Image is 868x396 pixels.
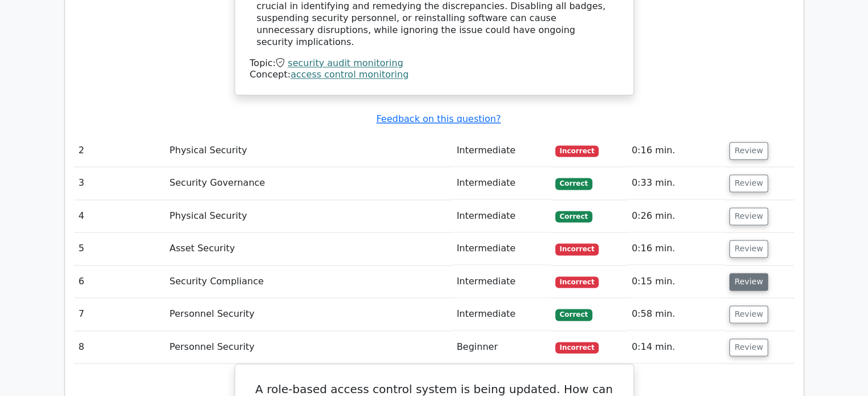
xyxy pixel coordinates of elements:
span: Incorrect [555,145,599,157]
span: Correct [555,211,592,222]
td: 5 [74,232,165,265]
button: Review [729,207,768,225]
td: 3 [74,167,165,199]
button: Review [729,142,768,160]
button: Review [729,240,768,258]
span: Correct [555,178,592,189]
td: 7 [74,298,165,330]
td: 8 [74,331,165,364]
td: Intermediate [452,200,550,232]
td: Intermediate [452,167,550,199]
td: 0:14 min. [627,331,725,364]
button: Review [729,338,768,356]
td: Intermediate [452,266,550,298]
button: Review [729,174,768,192]
a: access control monitoring [290,69,409,80]
td: 0:15 min. [627,266,725,298]
div: Topic: [250,58,619,70]
td: Physical Security [165,134,452,167]
button: Review [729,273,768,291]
td: Asset Security [165,232,452,265]
td: Intermediate [452,298,550,330]
span: Correct [555,309,592,320]
a: Feedback on this question? [376,113,500,124]
td: Security Compliance [165,266,452,298]
span: Incorrect [555,342,599,353]
span: Incorrect [555,276,599,288]
td: 0:16 min. [627,134,725,167]
td: Personnel Security [165,298,452,330]
span: Incorrect [555,243,599,255]
td: 4 [74,200,165,232]
div: Concept: [250,69,619,81]
td: 0:33 min. [627,167,725,199]
td: Physical Security [165,200,452,232]
td: Intermediate [452,232,550,265]
td: 6 [74,266,165,298]
td: 2 [74,134,165,167]
button: Review [729,305,768,323]
td: 0:26 min. [627,200,725,232]
a: security audit monitoring [288,58,403,68]
td: Personnel Security [165,331,452,364]
td: 0:16 min. [627,232,725,265]
td: Security Governance [165,167,452,199]
td: Intermediate [452,134,550,167]
td: 0:58 min. [627,298,725,330]
td: Beginner [452,331,550,364]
